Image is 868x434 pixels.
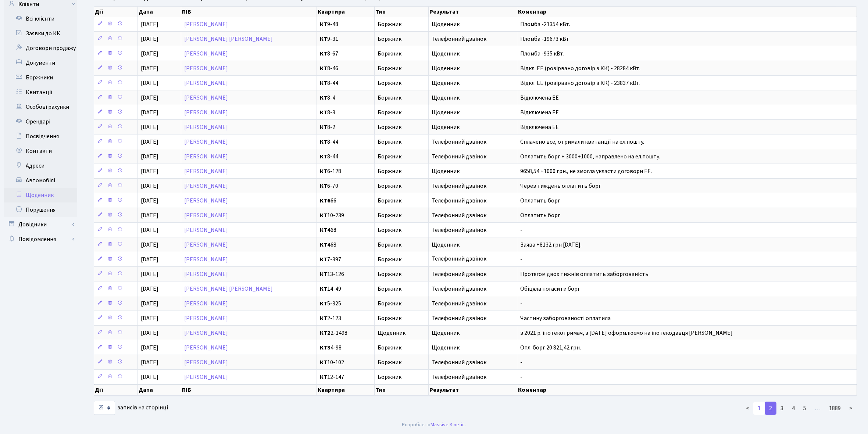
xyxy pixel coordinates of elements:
[4,114,77,129] a: Орендарі
[320,211,327,219] b: КТ
[432,154,514,159] span: Телефонний дзвінок
[520,50,564,58] span: Пломба -935 кВт.
[141,94,158,102] span: [DATE]
[776,402,788,415] a: 3
[181,7,317,17] th: ПІБ
[4,202,77,217] a: Порушення
[432,359,514,365] span: Телефонний дзвінок
[520,270,649,278] span: Протягом двох тижнів оплатить заборгованість
[141,79,158,87] span: [DATE]
[320,373,327,381] b: КТ
[320,358,327,366] b: КТ
[320,138,327,146] b: КТ
[141,241,158,249] span: [DATE]
[184,153,228,161] a: [PERSON_NAME]
[320,35,327,43] b: КТ
[432,21,514,27] span: Щоденник
[520,373,522,381] span: -
[141,344,158,352] span: [DATE]
[765,402,776,415] a: 2
[520,138,644,146] span: Сплачено все, отримали квитанції на ел.пошту.
[141,211,158,219] span: [DATE]
[184,167,228,175] a: [PERSON_NAME]
[378,36,425,42] span: Боржник
[432,345,514,351] span: Щоденник
[320,315,371,321] span: 2-123
[520,94,559,102] span: Відключена ЕЕ
[320,330,371,336] span: 2-1498
[184,300,228,308] a: [PERSON_NAME]
[320,374,371,380] span: 12-147
[520,211,560,219] span: Оплатить борг
[141,285,158,293] span: [DATE]
[378,110,425,115] span: Боржник
[320,183,371,189] span: 6-70
[378,51,425,57] span: Боржник
[845,402,857,415] a: >
[520,35,569,43] span: Пломба -19673 кВт
[184,197,228,205] a: [PERSON_NAME]
[320,314,327,322] b: КТ
[378,257,425,262] span: Боржник
[378,330,425,336] span: Щоденник
[320,285,327,293] b: КТ
[517,7,857,17] th: Коментар
[184,344,228,352] a: [PERSON_NAME]
[787,402,799,415] a: 4
[141,138,158,146] span: [DATE]
[4,70,77,85] a: Боржники
[184,64,228,72] a: [PERSON_NAME]
[184,329,228,337] a: [PERSON_NAME]
[184,314,228,322] a: [PERSON_NAME]
[320,79,327,87] b: КТ
[320,301,371,306] span: 5-325
[141,314,158,322] span: [DATE]
[4,129,77,144] a: Посвідчення
[94,384,138,395] th: Дії
[320,242,371,248] span: 68
[320,271,371,277] span: 13-126
[432,227,514,233] span: Телефонний дзвінок
[320,50,327,58] b: КТ
[184,35,273,43] a: [PERSON_NAME] [PERSON_NAME]
[141,123,158,131] span: [DATE]
[432,80,514,86] span: Щоденник
[184,373,228,381] a: [PERSON_NAME]
[432,257,514,262] span: Телефонний дзвінок
[320,255,327,263] b: КТ
[184,108,228,116] a: [PERSON_NAME]
[320,345,371,351] span: 4-98
[378,315,425,321] span: Боржник
[320,110,371,115] span: 8-3
[378,286,425,292] span: Боржник
[320,123,327,131] b: КТ
[320,36,371,42] span: 9-31
[4,144,77,158] a: Контакти
[141,64,158,72] span: [DATE]
[320,21,371,27] span: 9-48
[320,80,371,86] span: 8-44
[520,344,581,352] span: Опл. борг 20 821,42 грн.
[141,255,158,263] span: [DATE]
[320,64,327,72] b: КТ
[432,36,514,42] span: Телефонний дзвінок
[184,20,228,28] a: [PERSON_NAME]
[378,271,425,277] span: Боржник
[378,227,425,233] span: Боржник
[94,401,168,415] label: записів на сторінці
[4,100,77,114] a: Особові рахунки
[320,51,371,57] span: 8-67
[520,300,522,308] span: -
[320,286,371,292] span: 14-49
[320,344,331,352] b: КТ3
[402,421,466,429] div: Розроблено .
[378,21,425,27] span: Боржник
[184,241,228,249] a: [PERSON_NAME]
[317,7,375,17] th: Квартира
[432,51,514,57] span: Щоденник
[141,108,158,116] span: [DATE]
[184,226,228,234] a: [PERSON_NAME]
[4,232,77,247] a: Повідомлення
[825,402,845,415] a: 1889
[4,26,77,41] a: Заявки до КК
